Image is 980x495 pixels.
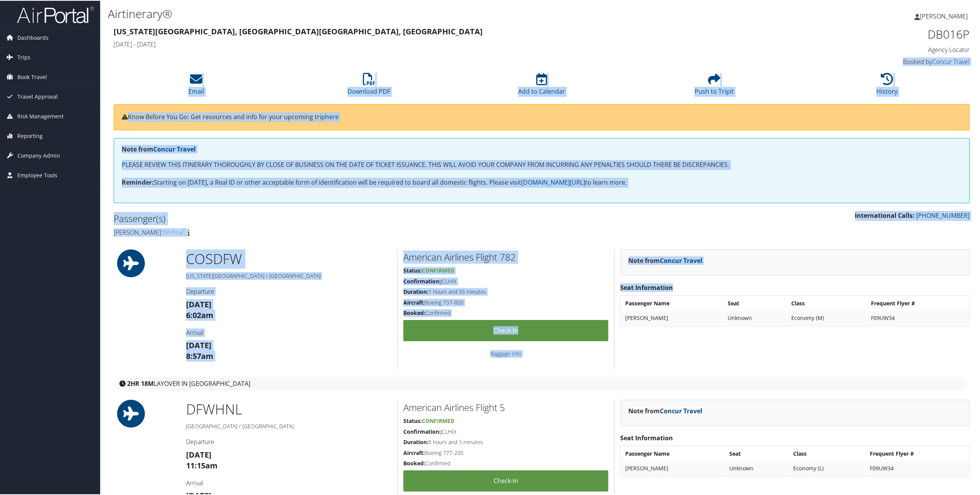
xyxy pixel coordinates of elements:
span: Book Travel [17,67,47,86]
td: Unknown [724,310,787,324]
span: Confirmed [422,266,454,273]
a: Add to Calendar [518,76,565,95]
td: F09UW34 [866,461,968,475]
strong: 2HR 18M [127,379,154,387]
h5: 8 hours and 3 minutes [403,438,608,445]
h5: [US_STATE][GEOGRAPHIC_DATA] / [GEOGRAPHIC_DATA] [186,271,391,279]
strong: 8:57am [186,350,213,360]
strong: International Calls: [855,210,915,219]
td: Economy (L) [789,461,865,475]
td: [PERSON_NAME] [621,310,723,324]
a: [PERSON_NAME] [915,4,975,27]
h5: Boeing 737-800 [403,298,608,306]
th: Seat [724,296,787,310]
span: Trips [17,47,30,66]
h4: Departure [186,286,391,295]
h5: JCLHIX [403,427,608,435]
h2: American Airlines Flight 782 [403,250,608,263]
h1: Airtinerary® [108,5,686,21]
h4: Departure [186,437,391,445]
strong: Duration: [403,287,428,295]
strong: Confirmation: [403,427,441,434]
h4: Booked by [764,57,970,65]
p: Know Before You Go: Get resources and info for your upcoming trip [122,111,962,121]
th: Passenger Name [621,296,723,310]
a: Concur Travel [932,57,970,65]
h5: 1 hours and 55 minutes [403,287,608,295]
strong: [US_STATE][GEOGRAPHIC_DATA], [GEOGRAPHIC_DATA] [GEOGRAPHIC_DATA], [GEOGRAPHIC_DATA] [114,25,483,36]
th: Seat [725,446,789,460]
th: Passenger Name [621,446,725,460]
a: Check-in [403,319,608,340]
strong: Note from [628,406,702,414]
a: Concur Travel [153,144,196,153]
th: Class [787,296,867,310]
span: Employee Tools [17,165,57,184]
a: Email [188,76,204,95]
h5: Boeing 777-200 [403,448,608,456]
img: tsa-precheck.png [161,227,186,234]
strong: Duration: [403,438,428,445]
h5: Confirmed [403,459,608,466]
td: [PERSON_NAME] [621,461,725,475]
td: Unknown [725,461,789,475]
p: PLEASE REVIEW THIS ITINERARY THOROUGHLY BY CLOSE OF BUSINESS ON THE DATE OF TICKET ISSUANCE. THIS... [122,159,962,169]
a: Baggage Info [490,349,521,357]
h5: JCLHIX [403,277,608,285]
strong: [DATE] [186,339,211,350]
a: History [876,76,898,95]
span: Risk Management [17,106,64,125]
strong: Confirmation: [403,277,441,284]
div: layover in [GEOGRAPHIC_DATA] [116,376,968,389]
h5: [GEOGRAPHIC_DATA] / [GEOGRAPHIC_DATA] [186,422,391,429]
strong: 11:15am [186,460,218,470]
td: Economy (M) [787,310,867,324]
strong: 6:02am [186,309,213,320]
p: Starting on [DATE], a Real ID or other acceptable form of identification will be required to boar... [122,177,962,187]
td: F09UW34 [867,310,968,324]
strong: [DATE] [186,449,211,459]
a: Check-in [403,470,608,491]
strong: Booked: [403,459,425,466]
th: Frequent Flyer # [867,296,968,310]
span: Reporting [17,126,43,145]
h1: DB016P [764,25,970,42]
span: Travel Approval [17,86,58,106]
img: airportal-logo.png [17,5,94,23]
h4: Arrival [186,478,391,487]
h2: Passenger(s) [114,211,536,224]
h1: DFW HNL [186,399,391,418]
h1: COS DFW [186,249,391,268]
a: Push to Tripit [695,76,734,95]
h2: American Airlines Flight 5 [403,400,608,413]
strong: Aircraft: [403,298,425,305]
strong: Status: [403,416,422,424]
span: [PERSON_NAME] [920,11,968,20]
strong: Seat Information [620,283,673,291]
a: Download PDF [347,76,390,95]
span: Dashboards [17,27,49,47]
th: Class [789,446,865,460]
h4: Agency Locator [764,45,970,53]
span: Confirmed [422,416,454,424]
strong: Aircraft: [403,448,425,456]
strong: [DATE] [186,298,211,309]
strong: Note from [122,144,196,153]
strong: Status: [403,266,422,273]
h4: [PERSON_NAME] [114,227,536,236]
a: Concur Travel [660,406,702,414]
strong: Reminder: [122,177,154,186]
span: Company Admin [17,145,60,165]
strong: Note from [628,256,702,264]
h5: Confirmed [403,308,608,316]
h4: [DATE] - [DATE] [114,39,753,48]
a: [PHONE_NUMBER] [916,210,970,219]
strong: Seat Information [620,433,673,441]
a: here [325,112,339,120]
th: Frequent Flyer # [866,446,968,460]
a: [DOMAIN_NAME][URL] [521,177,585,186]
h4: Arrival [186,328,391,336]
strong: Booked: [403,308,425,316]
a: Concur Travel [660,256,702,264]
